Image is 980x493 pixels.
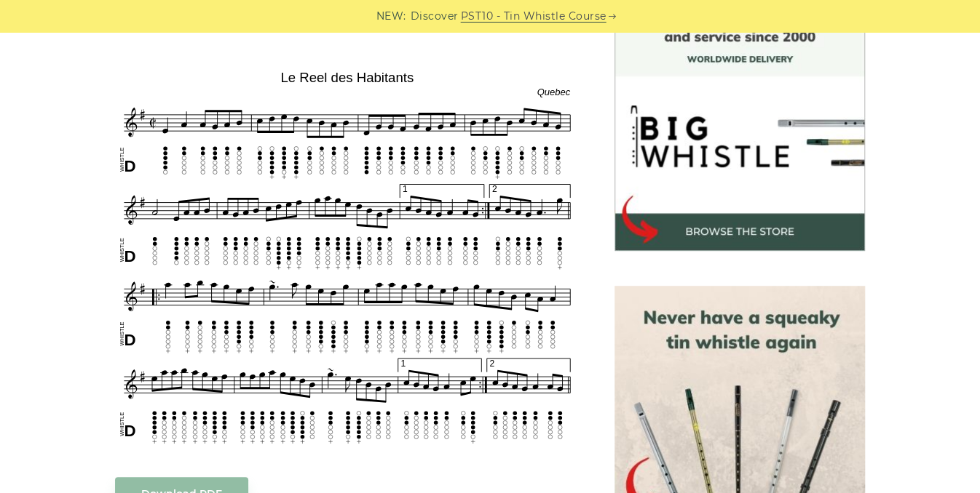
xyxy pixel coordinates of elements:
[376,8,406,25] span: NEW:
[615,1,865,251] img: BigWhistle Tin Whistle Store
[411,8,459,25] span: Discover
[461,8,606,25] a: PST10 - Tin Whistle Course
[115,65,580,448] img: Le Reel des Habitants Tin Whistle Tabs & Sheet Music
